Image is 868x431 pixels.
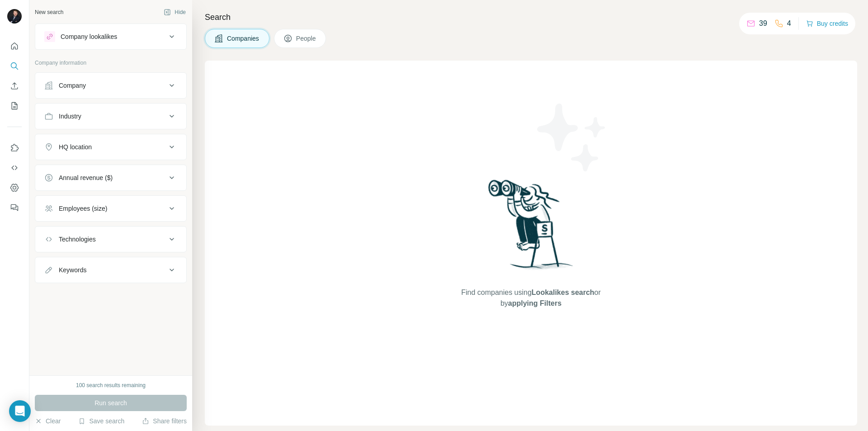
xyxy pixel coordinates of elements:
[508,299,561,307] span: applying Filters
[7,58,22,74] button: Search
[7,160,22,176] button: Use Surfe API
[7,180,22,196] button: Dashboard
[76,381,146,389] div: 100 search results remaining
[532,289,594,296] span: Lookalikes search
[59,235,96,244] div: Technologies
[35,75,186,96] button: Company
[59,173,113,182] div: Annual revenue ($)
[35,136,186,158] button: HQ location
[142,417,187,426] button: Share filters
[787,18,791,29] p: 4
[61,32,117,41] div: Company lookalikes
[531,97,613,178] img: Surfe Illustration - Stars
[759,18,767,29] p: 39
[227,34,260,43] span: Companies
[35,59,187,67] p: Company information
[59,81,86,90] div: Company
[59,142,92,152] div: HQ location
[157,5,192,19] button: Hide
[7,78,22,94] button: Enrich CSV
[7,38,22,54] button: Quick start
[35,417,61,426] button: Clear
[59,265,86,275] div: Keywords
[35,8,63,16] div: New search
[7,199,22,216] button: Feedback
[78,417,124,426] button: Save search
[7,9,22,24] img: Avatar
[59,112,81,121] div: Industry
[7,140,22,156] button: Use Surfe on LinkedIn
[7,98,22,114] button: My lists
[35,26,186,47] button: Company lookalikes
[35,228,186,250] button: Technologies
[484,177,578,278] img: Surfe Illustration - Woman searching with binoculars
[35,259,186,281] button: Keywords
[296,34,317,43] span: People
[9,400,31,422] div: Open Intercom Messenger
[205,11,857,24] h4: Search
[458,287,603,309] span: Find companies using or by
[35,167,186,189] button: Annual revenue ($)
[35,198,186,219] button: Employees (size)
[35,105,186,127] button: Industry
[59,204,107,213] div: Employees (size)
[806,17,848,30] button: Buy credits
